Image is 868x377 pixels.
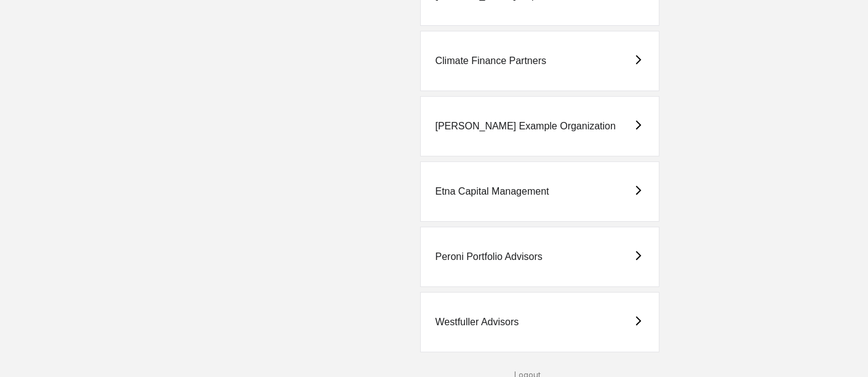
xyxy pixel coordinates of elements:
div: Peroni Portfolio Advisors [436,251,543,262]
div: Etna Capital Management [436,186,549,197]
div: Climate Finance Partners [436,55,547,67]
div: Westfuller Advisors [436,317,519,328]
div: [PERSON_NAME] Example Organization [436,121,616,132]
